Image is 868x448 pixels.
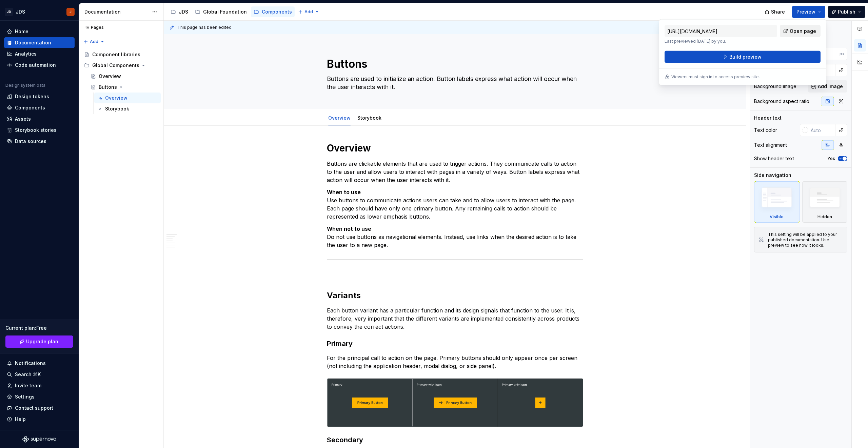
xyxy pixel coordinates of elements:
textarea: Buttons are used to initialize an action. Button labels express what action will occur when the u... [325,74,582,93]
input: Auto [813,48,840,60]
div: Documentation [84,8,149,15]
a: Components [4,102,75,113]
button: Add [81,37,107,46]
a: Buttons [88,82,161,93]
button: Add image [808,80,847,93]
div: Text color [754,127,777,134]
div: Page tree [168,5,295,19]
p: Do not use buttons as navigational elements. Instead, use links when the desired action is to tak... [327,225,583,249]
a: Overview [94,93,161,103]
button: Preview [792,6,825,18]
button: Help [4,414,75,425]
div: Pages [81,25,104,30]
div: Help [15,416,26,423]
button: Add [296,7,321,17]
button: JDJDSJ [1,4,77,19]
p: Viewers must sign in to access preview site. [671,74,760,80]
div: Analytics [15,50,37,57]
a: Home [4,26,75,37]
a: Invite team [4,380,75,391]
div: Background image [754,83,796,90]
div: Global Foundation [203,8,247,15]
a: Settings [4,391,75,402]
div: Overview [325,110,353,125]
div: Search ⌘K [15,371,41,378]
div: Settings [15,393,35,400]
span: Add [304,9,313,15]
a: Documentation [4,37,75,48]
a: Open page [780,25,821,37]
button: Contact support [4,403,75,413]
div: This setting will be applied to your published documentation. Use preview to see how it looks. [768,232,843,248]
div: Data sources [15,138,46,145]
button: Search ⌘K [4,369,75,380]
div: Visible [770,214,784,220]
span: Preview [796,8,815,15]
div: Page tree [81,49,161,114]
div: Side navigation [754,172,791,179]
a: Overview [88,71,161,82]
a: Design tokens [4,91,75,102]
div: Documentation [15,39,51,46]
strong: When not to use [327,225,371,232]
textarea: Buttons [325,56,582,72]
span: Add [90,39,98,44]
div: Components [15,104,45,111]
p: Buttons are clickable elements that are used to trigger actions. They communicate calls to action... [327,160,583,184]
div: Storybook [105,105,129,112]
div: Global Components [81,60,161,71]
a: Analytics [4,48,75,59]
button: Notifications [4,358,75,369]
h3: Secondary [327,435,583,445]
div: Hidden [817,214,832,220]
div: Component libraries [92,51,140,58]
button: Build preview [665,51,821,63]
div: Code automation [15,62,56,68]
a: JDS [168,6,191,17]
div: Hidden [802,181,848,223]
input: Auto [808,124,835,136]
span: This page has been edited. [177,25,233,30]
div: JD [5,8,13,16]
div: Visible [754,181,800,223]
div: Header text [754,115,782,121]
p: px [840,51,845,57]
a: Global Foundation [192,6,250,17]
a: Upgrade plan [5,335,73,348]
div: Assets [15,116,31,122]
p: Use buttons to communicate actions users can take and to allow users to interact with the page. E... [327,188,583,221]
div: Components [262,8,292,15]
div: Invite team [15,382,41,389]
div: Contact support [15,405,53,411]
p: For the principal call to action on the page. Primary buttons should only appear once per screen ... [327,354,583,370]
div: Overview [105,95,127,101]
a: Components [251,6,295,17]
p: Each button variant has a particular function and its design signals that function to the user. I... [327,306,583,331]
h2: Variants [327,290,583,301]
div: Overview [99,73,121,80]
span: Add image [818,83,843,90]
div: Storybook [355,110,384,125]
span: Share [771,8,785,15]
img: 4edcc276-35a8-4e8c-8c68-0753691cc5e3.png [327,379,583,427]
a: Storybook stories [4,125,75,136]
svg: Supernova Logo [22,436,56,443]
div: Global Components [92,62,139,69]
div: J [70,9,72,15]
div: Notifications [15,360,46,367]
div: Show header text [754,155,794,162]
div: Design tokens [15,93,49,100]
a: Overview [328,115,351,121]
h1: Overview [327,142,583,154]
span: Build preview [729,54,762,60]
a: Data sources [4,136,75,147]
label: Yes [827,156,835,161]
button: Publish [828,6,865,18]
div: Text alignment [754,142,787,148]
button: Share [761,6,789,18]
span: Open page [790,28,816,35]
div: Current plan : Free [5,325,73,331]
div: Design system data [5,83,45,88]
strong: When to use [327,189,361,196]
div: Buttons [99,84,117,90]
